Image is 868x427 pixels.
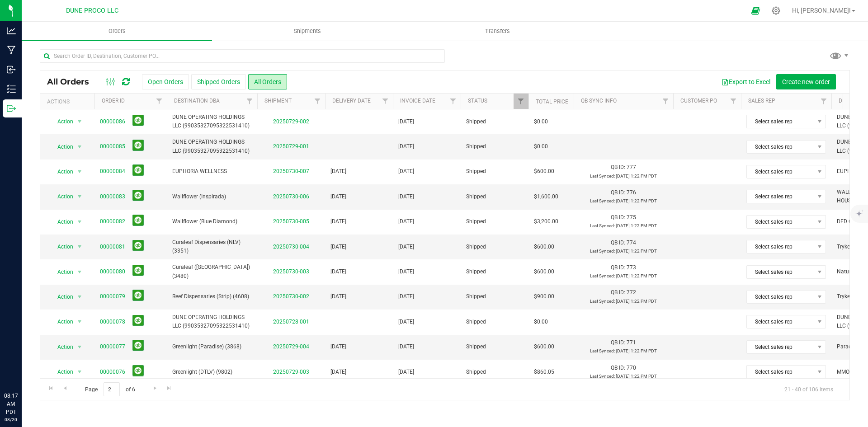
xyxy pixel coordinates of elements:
[466,343,523,351] span: Shipped
[47,99,91,105] div: Actions
[398,142,414,151] span: [DATE]
[212,22,402,41] a: Shipments
[611,164,625,170] span: QB ID:
[398,368,414,376] span: [DATE]
[534,217,558,226] span: $3,200.00
[400,98,435,104] a: Invoice Date
[534,343,554,351] span: $600.00
[172,368,252,376] span: Greenlight (DTLV) (9802)
[330,292,346,301] span: [DATE]
[627,189,636,196] span: 776
[726,94,741,109] a: Filter
[747,190,814,203] span: Select sales rep
[590,374,615,379] span: Last Synced:
[627,264,636,271] span: 773
[534,368,554,376] span: $860.05
[49,315,74,328] span: Action
[770,6,782,15] div: Manage settings
[58,382,71,394] a: Go to the previous page
[466,292,523,301] span: Shipped
[152,94,167,109] a: Filter
[402,22,593,41] a: Transfers
[273,118,309,125] a: 20250729-002
[310,94,325,109] a: Filter
[273,343,309,350] a: 20250729-004
[282,27,333,35] span: Shipments
[627,339,636,346] span: 771
[74,315,85,328] span: select
[590,223,615,228] span: Last Synced:
[172,292,252,301] span: Reef Dispensaries (Strip) (4608)
[534,318,548,326] span: $0.00
[680,98,717,104] a: Customer PO
[616,299,657,304] span: [DATE] 1:22 PM PDT
[616,223,657,228] span: [DATE] 1:22 PM PDT
[163,382,176,394] a: Go to the last page
[172,167,252,176] span: EUPHORIA WELLNESS
[534,142,548,151] span: $0.00
[747,266,814,278] span: Select sales rep
[102,98,125,104] a: Order ID
[100,217,125,226] a: 00000082
[792,7,851,14] span: Hi, [PERSON_NAME]!
[100,318,125,326] a: 00000078
[611,189,625,196] span: QB ID:
[611,365,625,371] span: QB ID:
[330,243,346,251] span: [DATE]
[7,26,16,35] inline-svg: Analytics
[398,267,414,276] span: [DATE]
[747,341,814,353] span: Select sales rep
[264,98,292,104] a: Shipment
[4,416,18,423] p: 08/20
[66,7,118,14] span: DUNE PROCO LLC
[590,273,615,278] span: Last Synced:
[191,74,246,89] button: Shipped Orders
[104,382,120,396] input: 2
[49,240,74,253] span: Action
[534,243,554,251] span: $600.00
[49,366,74,378] span: Action
[100,192,125,201] a: 00000083
[466,192,523,201] span: Shipped
[616,249,657,253] span: [DATE] 1:22 PM PDT
[74,141,85,153] span: select
[616,198,657,203] span: [DATE] 1:22 PM PDT
[616,273,657,278] span: [DATE] 1:22 PM PDT
[747,141,814,153] span: Select sales rep
[44,382,57,394] a: Go to the first page
[330,267,346,276] span: [DATE]
[74,240,85,253] span: select
[747,291,814,303] span: Select sales rep
[616,374,657,379] span: [DATE] 1:22 PM PDT
[466,217,523,226] span: Shipped
[747,115,814,128] span: Select sales rep
[49,165,74,178] span: Action
[172,138,252,155] span: DUNE OPERATING HOLDINGS LLC (99035327095322531410)
[534,292,554,301] span: $900.00
[747,240,814,253] span: Select sales rep
[398,243,414,251] span: [DATE]
[273,293,309,300] a: 20250730-002
[74,341,85,353] span: select
[616,348,657,353] span: [DATE] 1:22 PM PDT
[747,315,814,328] span: Select sales rep
[172,263,252,280] span: Curaleaf ([GEOGRAPHIC_DATA]) (3480)
[49,190,74,203] span: Action
[172,313,252,330] span: DUNE OPERATING HOLDINGS LLC (99035327095322531410)
[330,368,346,376] span: [DATE]
[172,192,252,201] span: Wallflower (Inspirada)
[627,214,636,221] span: 775
[611,239,625,246] span: QB ID:
[398,318,414,326] span: [DATE]
[49,341,74,353] span: Action
[782,78,830,85] span: Create new order
[590,348,615,353] span: Last Synced:
[172,217,252,226] span: Wallflower (Blue Diamond)
[74,190,85,203] span: select
[142,74,189,89] button: Open Orders
[590,299,615,304] span: Last Synced:
[466,318,523,326] span: Shipped
[96,27,138,35] span: Orders
[172,113,252,130] span: DUNE OPERATING HOLDINGS LLC (99035327095322531410)
[446,94,461,109] a: Filter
